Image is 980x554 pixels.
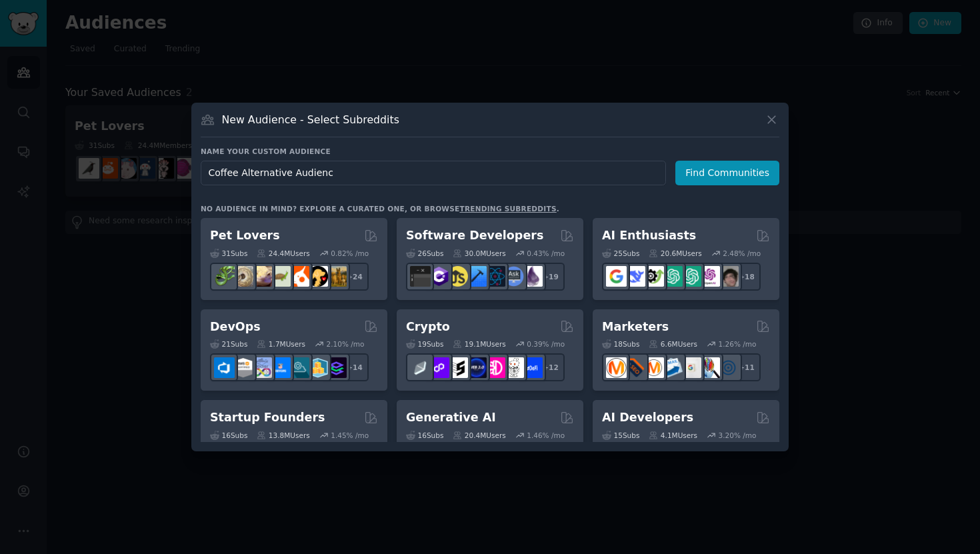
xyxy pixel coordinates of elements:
img: PetAdvice [307,266,328,287]
img: web3 [466,357,487,378]
img: googleads [681,357,701,378]
img: MarketingResearch [699,357,720,378]
div: 1.45 % /mo [331,431,369,440]
div: + 18 [733,263,761,291]
img: 0xPolygon [429,357,449,378]
img: aws_cdk [307,357,328,378]
img: ethstaker [447,357,468,378]
h3: Name your custom audience [201,147,779,156]
img: reactnative [485,266,505,287]
img: GoogleGeminiAI [606,266,627,287]
img: csharp [429,266,449,287]
input: Pick a short name, like "Digital Marketers" or "Movie-Goers" [201,161,666,185]
div: 24.4M Users [257,249,309,258]
div: 2.48 % /mo [723,249,761,258]
div: + 19 [537,263,565,291]
img: herpetology [214,266,235,287]
div: 1.46 % /mo [527,431,565,440]
div: 20.6M Users [649,249,701,258]
div: + 24 [341,263,369,291]
img: turtle [270,266,291,287]
div: 16 Sub s [210,431,247,440]
img: defiblockchain [485,357,505,378]
div: No audience in mind? Explore a curated one, or browse . [201,204,559,213]
img: AWS_Certified_Experts [233,357,253,378]
h2: DevOps [210,319,261,335]
img: iOSProgramming [466,266,487,287]
img: elixir [522,266,543,287]
div: 16 Sub s [406,431,443,440]
img: ethfinance [410,357,431,378]
h2: Generative AI [406,409,496,426]
img: DevOpsLinks [270,357,291,378]
img: azuredevops [214,357,235,378]
div: 13.8M Users [257,431,309,440]
img: bigseo [625,357,645,378]
img: PlatformEngineers [326,357,347,378]
img: leopardgeckos [251,266,272,287]
img: content_marketing [606,357,627,378]
div: 30.0M Users [453,249,505,258]
h2: Crypto [406,319,450,335]
img: ArtificalIntelligence [718,266,739,287]
div: 20.4M Users [453,431,505,440]
img: learnjavascript [447,266,468,287]
img: defi_ [522,357,543,378]
div: 0.82 % /mo [331,249,369,258]
img: DeepSeek [625,266,645,287]
h2: AI Enthusiasts [602,227,696,244]
div: 15 Sub s [602,431,639,440]
h2: Startup Founders [210,409,325,426]
div: 1.26 % /mo [719,339,757,349]
h2: Pet Lovers [210,227,280,244]
img: AskComputerScience [503,266,524,287]
h2: Marketers [602,319,669,335]
div: 26 Sub s [406,249,443,258]
img: OnlineMarketing [718,357,739,378]
div: + 14 [341,353,369,381]
img: ballpython [233,266,253,287]
img: Docker_DevOps [251,357,272,378]
img: chatgpt_promptDesign [662,266,683,287]
div: + 12 [537,353,565,381]
div: 0.39 % /mo [527,339,565,349]
div: 3.20 % /mo [719,431,757,440]
img: OpenAIDev [699,266,720,287]
div: 4.1M Users [649,431,697,440]
h3: New Audience - Select Subreddits [222,113,399,127]
div: 19.1M Users [453,339,505,349]
img: dogbreed [326,266,347,287]
img: platformengineering [289,357,309,378]
img: AskMarketing [643,357,664,378]
div: 25 Sub s [602,249,639,258]
div: + 11 [733,353,761,381]
div: 2.10 % /mo [327,339,365,349]
div: 0.43 % /mo [527,249,565,258]
div: 21 Sub s [210,339,247,349]
img: chatgpt_prompts_ [681,266,701,287]
img: CryptoNews [503,357,524,378]
img: cockatiel [289,266,309,287]
div: 31 Sub s [210,249,247,258]
img: software [410,266,431,287]
h2: AI Developers [602,409,693,426]
a: trending subreddits [459,205,556,213]
div: 18 Sub s [602,339,639,349]
div: 6.6M Users [649,339,697,349]
img: Emailmarketing [662,357,683,378]
button: Find Communities [675,161,779,185]
div: 1.7M Users [257,339,305,349]
img: AItoolsCatalog [643,266,664,287]
div: 19 Sub s [406,339,443,349]
h2: Software Developers [406,227,543,244]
